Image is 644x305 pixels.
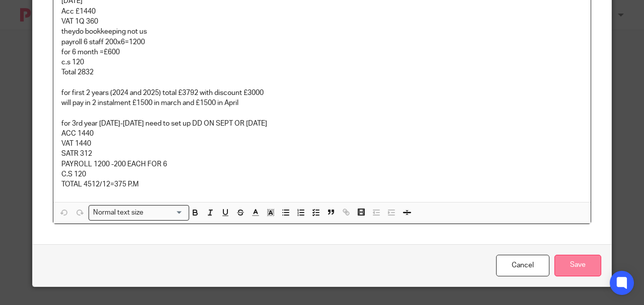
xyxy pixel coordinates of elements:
p: PAYROLL 1200 -200 EACH FOR 6 [61,159,583,169]
p: Acc £1440 [61,7,583,17]
a: Cancel [496,255,549,276]
p: VAT 1440 [61,139,583,149]
span: Normal text size [91,208,146,218]
div: Search for option [89,205,189,221]
p: VAT 1Q 360 [61,17,583,27]
p: for first 2 years (2024 and 2025) total £3792 with discount £3000 [61,88,583,98]
p: SATR 312 [61,149,583,159]
p: c.s 120 [61,57,583,67]
p: C.S 120 [61,169,583,179]
p: for 6 month =£600 [61,47,583,57]
p: theydo bookkeeping not us [61,27,583,37]
p: for 3rd year [DATE]-[DATE] need to set up DD ON SEPT OR [DATE] [61,119,583,129]
p: will pay in 2 instalment £1500 in march and £1500 in April [61,98,583,108]
p: TOTAL 4512/12=375 P.M [61,179,583,189]
input: Search for option [147,208,183,218]
p: Total 2832 [61,67,583,77]
input: Save [554,255,601,276]
p: payroll 6 staff 200x6=1200 [61,37,583,47]
p: ACC 1440 [61,129,583,139]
